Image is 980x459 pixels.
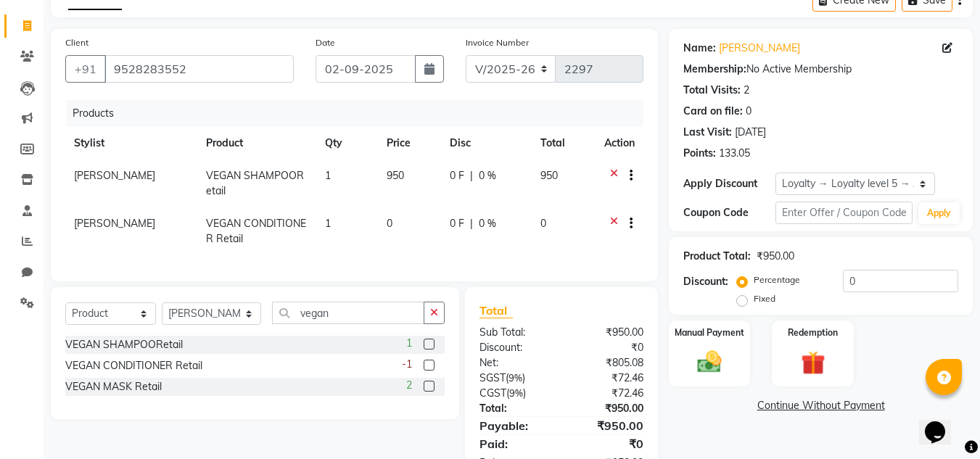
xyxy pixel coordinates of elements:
[744,83,749,98] div: 2
[735,125,766,140] div: [DATE]
[378,127,442,160] th: Price
[540,169,558,182] span: 950
[775,202,913,224] input: Enter Offer / Coupon Code
[469,401,561,416] div: Total:
[479,168,496,183] span: 0 %
[470,216,473,231] span: |
[719,41,800,56] a: [PERSON_NAME]
[508,372,522,384] span: 9%
[918,202,960,224] button: Apply
[794,348,833,378] img: _gift.svg
[325,217,331,230] span: 1
[450,216,464,231] span: 0 F
[561,386,654,401] div: ₹72.46
[406,336,412,351] span: 1
[719,146,750,161] div: 133.05
[683,205,775,220] div: Coupon Code
[316,127,378,160] th: Qty
[387,217,392,230] span: 0
[561,325,654,340] div: ₹950.00
[65,379,162,394] div: VEGAN MASK Retail
[402,357,412,372] span: -1
[561,401,654,416] div: ₹950.00
[206,169,304,197] span: VEGAN SHAMPOORetail
[479,386,506,400] span: CGST
[561,371,654,386] div: ₹72.46
[532,127,596,160] th: Total
[206,217,306,245] span: VEGAN CONDITIONER Retail
[683,62,958,77] div: No Active Membership
[441,127,532,160] th: Disc
[469,325,561,340] div: Sub Total:
[104,55,294,83] input: Search by Name/Mobile/Email/Code
[469,340,561,355] div: Discount:
[561,417,654,434] div: ₹950.00
[683,274,728,289] div: Discount:
[74,169,155,182] span: [PERSON_NAME]
[272,302,424,324] input: Search or Scan
[479,216,496,231] span: 0 %
[683,146,716,161] div: Points:
[469,386,561,401] div: ( )
[675,326,744,339] label: Manual Payment
[561,340,654,355] div: ₹0
[65,36,88,49] label: Client
[919,401,965,444] iframe: chat widget
[406,378,412,393] span: 2
[690,348,729,376] img: _cash.svg
[197,127,316,160] th: Product
[466,36,529,49] label: Invoice Number
[470,168,473,183] span: |
[683,41,716,56] div: Name:
[754,273,800,286] label: Percentage
[540,217,546,230] span: 0
[479,303,513,318] span: Total
[469,417,561,434] div: Payable:
[67,100,654,127] div: Products
[683,104,743,119] div: Card on file:
[683,83,741,98] div: Total Visits:
[387,169,404,182] span: 950
[316,36,335,49] label: Date
[469,355,561,371] div: Net:
[65,127,197,160] th: Stylist
[65,358,202,373] div: VEGAN CONDITIONER Retail
[596,127,643,160] th: Action
[757,249,794,264] div: ₹950.00
[788,326,838,339] label: Redemption
[479,371,506,384] span: SGST
[509,387,523,399] span: 9%
[74,217,155,230] span: [PERSON_NAME]
[683,176,775,191] div: Apply Discount
[65,55,106,83] button: +91
[683,125,732,140] div: Last Visit:
[65,337,183,352] div: VEGAN SHAMPOORetail
[683,62,746,77] div: Membership:
[469,371,561,386] div: ( )
[754,292,775,305] label: Fixed
[746,104,752,119] div: 0
[672,398,970,413] a: Continue Without Payment
[450,168,464,183] span: 0 F
[561,435,654,452] div: ₹0
[561,355,654,371] div: ₹805.08
[469,435,561,452] div: Paid:
[325,169,331,182] span: 1
[683,249,751,264] div: Product Total:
